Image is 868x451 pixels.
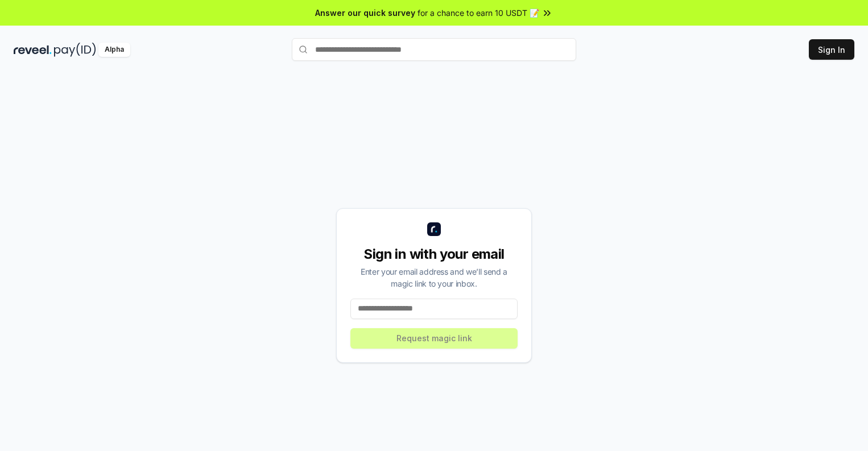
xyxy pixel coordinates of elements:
[809,39,854,60] button: Sign In
[14,43,52,57] img: reveel_dark
[418,7,539,19] span: for a chance to earn 10 USDT 📝
[350,245,518,263] div: Sign in with your email
[54,43,96,57] img: pay_id
[427,222,441,236] img: logo_small
[315,7,415,19] span: Answer our quick survey
[350,266,518,289] div: Enter your email address and we’ll send a magic link to your inbox.
[98,43,130,57] div: Alpha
